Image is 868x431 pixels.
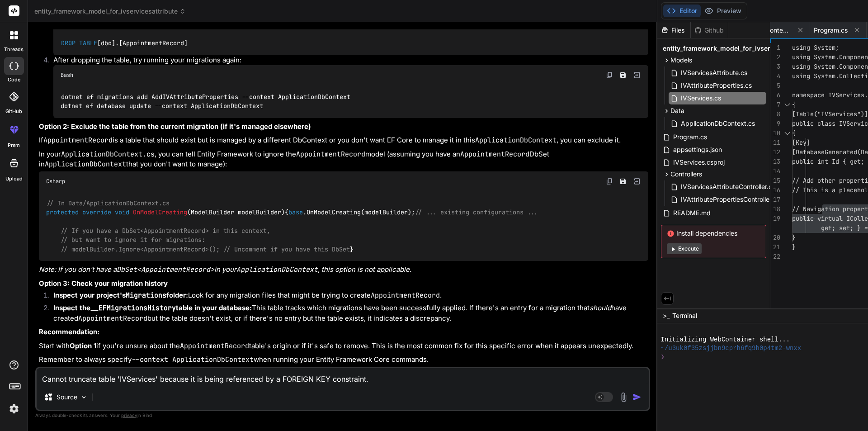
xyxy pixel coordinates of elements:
span: IVAttributeProperties.cs [680,80,753,91]
img: Open in Browser [633,177,641,185]
img: copy [606,71,613,79]
span: Models [670,56,692,65]
code: { .OnModelCreating(modelBuilder); } [46,199,538,254]
div: 4 [770,71,780,81]
button: Execute [667,243,702,254]
span: entity_framework_model_for_ivservicesattribute [663,44,813,53]
strong: Option 2: Exclude the table from the current migration (if it's managed elsewhere) [39,122,311,131]
span: TABLE [79,39,97,47]
span: Data [670,106,684,115]
span: void [115,208,129,216]
div: 16 [770,185,780,195]
label: prem [8,142,20,149]
button: Preview [701,5,745,17]
span: appsettings.json [672,144,723,155]
code: ApplicationDbContext [45,160,126,169]
code: --context ApplicationDbContext [132,355,254,364]
textarea: Cannot truncate table 'IVServices' because it is being referenced by a FOREIGN KEY constraint. [37,368,649,384]
span: ❯ [661,353,665,361]
code: AppointmentRecord [296,150,365,159]
div: 20 [770,233,780,242]
span: using System; [792,43,839,52]
div: 19 [770,214,780,223]
div: Files [657,26,690,35]
div: 13 [770,157,780,166]
div: 15 [770,176,780,185]
span: [Table("IVServices")] [792,110,868,118]
img: Pick Models [80,393,88,401]
span: // but want to ignore it for migrations: [61,236,205,244]
span: Csharp [46,178,65,185]
span: } [792,233,796,242]
span: IVAttributePropertiesController.cs [680,194,781,205]
span: Initializing WebContainer shell... [661,336,790,344]
p: In your , you can tell Entity Framework to ignore the model (assuming you have an DbSet in that y... [39,149,648,170]
div: 11 [770,138,780,147]
code: ApplicationDbContext [236,265,318,274]
img: settings [6,401,22,417]
label: Upload [5,175,23,183]
img: Open in Browser [633,71,641,79]
div: 14 [770,166,780,176]
code: ApplicationDbContext [475,136,557,145]
button: Editor [663,5,701,17]
img: icon [632,393,642,402]
span: Install dependencies [667,229,760,238]
div: 12 [770,147,780,157]
p: Always double-check its answers. Your in Bind [35,411,650,420]
strong: Inspect the table in your database: [53,303,252,312]
div: Click to collapse the range. [781,100,793,109]
strong: Option 3: Check your migration history [39,279,168,288]
span: IVServicesAttributeController.cs [680,181,776,192]
span: // modelBuilder.Ignore<AppointmentRecord>(); // Uncomment if you have this DbSet [61,245,350,253]
span: } [792,243,796,251]
label: GitHub [5,108,22,115]
code: AppointmentRecord [371,291,440,300]
div: 22 [770,252,780,261]
code: Migrations [126,291,166,300]
code: [dbo].[AppointmentRecord] [61,38,189,48]
span: // ... existing configurations ... [415,208,538,216]
span: Bash [61,71,73,79]
span: protected [46,208,79,216]
div: 10 [770,128,780,138]
strong: Option 1 [70,341,96,350]
span: Controllers [670,170,702,179]
span: IVServices.csproj [672,157,726,168]
div: 17 [770,195,780,204]
span: override [82,208,111,216]
code: dotnet ef migrations add AddIVAttributeProperties --context ApplicationDbContext dotnet ef databa... [61,92,350,111]
div: 8 [770,109,780,119]
strong: Recommendation: [39,327,99,336]
label: threads [4,46,24,53]
span: ApplicationDbContext.cs [680,118,756,129]
em: Note: If you don't have a in your , this option is not applicable. [39,265,411,274]
span: Program.cs [814,26,848,35]
div: 5 [770,81,780,90]
li: After dropping the table, try running your migrations again: [46,55,648,118]
li: This table tracks which migrations have been successfully applied. If there's an entry for a migr... [46,303,648,323]
span: privacy [121,412,137,418]
span: Terminal [672,311,697,320]
span: DROP [61,39,75,47]
div: 7 [770,100,780,109]
span: [Key] [792,138,810,147]
div: 3 [770,62,780,71]
label: code [8,76,20,84]
button: Save file [617,69,629,81]
span: base [288,208,303,216]
p: Remember to always specify when running your Entity Framework Core commands. [39,355,648,365]
code: AppointmentRecord [180,341,249,350]
span: README.md [672,208,712,218]
img: attachment [618,392,629,403]
code: __EFMigrationsHistory [90,303,176,313]
code: DbSet<AppointmentRecord> [117,265,214,274]
span: // In Data/ApplicationDbContext.cs [47,199,170,207]
div: 9 [770,119,780,128]
div: 2 [770,52,780,62]
span: IVServices.cs [680,93,722,104]
div: Click to collapse the range. [781,128,793,138]
div: 21 [770,242,780,252]
button: Save file [617,175,629,188]
div: 6 [770,90,780,100]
